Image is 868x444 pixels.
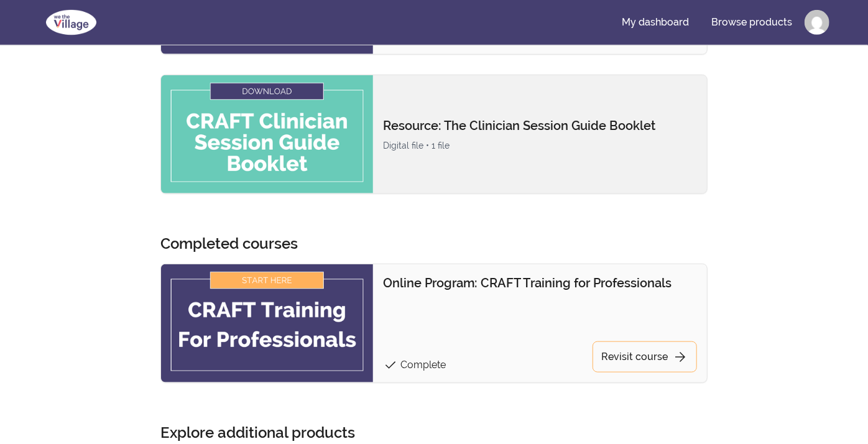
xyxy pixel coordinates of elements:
span: Complete [400,359,446,371]
h3: Completed courses [160,234,298,254]
span: arrow_forward [673,349,688,364]
img: Profile image for Kathie Noel [805,10,829,35]
img: Product image for Online Program: CRAFT Training for Professionals [161,264,373,382]
img: We The Village logo [39,7,104,37]
a: Product image for Resource: The Clinician Session Guide BookletResource: The Clinician Session Gu... [160,75,708,194]
h3: Explore additional products [160,423,355,443]
span: check [383,358,398,372]
a: Browse products [701,7,802,37]
a: Revisit coursearrow_forward [593,341,697,372]
div: Digital file • 1 file [383,139,697,152]
nav: Main [612,7,829,37]
a: My dashboard [612,7,699,37]
p: Online Program: CRAFT Training for Professionals [383,274,697,292]
p: Resource: The Clinician Session Guide Booklet [383,117,697,134]
img: Product image for Resource: The Clinician Session Guide Booklet [161,75,373,193]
